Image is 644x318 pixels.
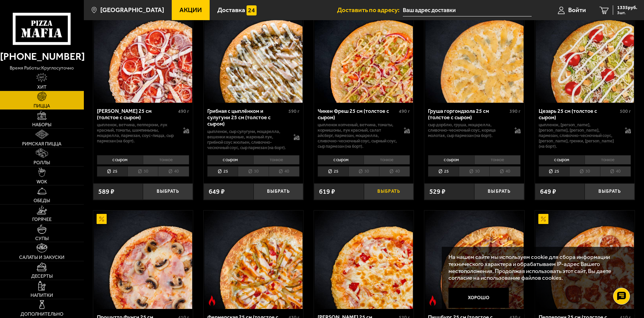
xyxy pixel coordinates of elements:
a: Груша горгондзола 25 см (толстое с сыром) [424,4,524,103]
span: Пицца [34,104,50,108]
img: Фермерская 25 см (толстое с сыром) [204,211,303,309]
span: 390 г [509,108,521,114]
a: Прошутто Формаджио 25 см (толстое с сыром) [314,211,414,309]
input: Ваш адрес доставки [403,4,532,16]
img: Чикен Фреш 25 см (толстое с сыром) [315,4,413,103]
span: 619 ₽ [319,188,335,195]
li: с сыром [539,155,585,165]
img: Пиццбург 25 см (толстое с сыром) [425,211,524,309]
li: 30 [459,166,489,177]
span: Войти [568,7,586,13]
img: Прошутто Формаджио 25 см (толстое с сыром) [315,211,413,309]
img: Цезарь 25 см (толстое с сыром) [536,4,634,103]
span: 649 ₽ [209,188,225,195]
span: 589 ₽ [98,188,114,195]
p: цыпленок копченый, ветчина, томаты, корнишоны, лук красный, салат айсберг, пармезан, моцарелла, с... [318,122,397,149]
span: Доставка [217,7,245,13]
li: с сыром [428,155,474,165]
div: Чикен Фреш 25 см (толстое с сыром) [318,108,397,121]
li: тонкое [585,155,631,165]
span: Десерты [31,274,53,279]
span: Роллы [34,161,50,165]
li: 40 [489,166,520,177]
span: 3 шт. [617,11,637,15]
li: 25 [318,166,348,177]
a: Острое блюдоФермерская 25 см (толстое с сыром) [204,211,303,309]
li: 40 [600,166,631,177]
span: 529 ₽ [429,188,445,195]
a: Цезарь 25 см (толстое с сыром) [535,4,635,103]
li: 40 [158,166,189,177]
span: Дополнительно [20,312,63,317]
img: Петровская 25 см (толстое с сыром) [94,4,192,103]
li: 30 [238,166,268,177]
img: Груша горгондзола 25 см (толстое с сыром) [425,4,524,103]
li: 30 [569,166,600,177]
span: Супы [35,236,49,241]
a: АкционныйПепперони 25 см (толстое с сыром) [535,211,635,309]
p: сыр дорблю, груша, моцарелла, сливочно-чесночный соус, корица молотая, сыр пармезан (на борт). [428,122,507,138]
img: Акционный [97,214,107,224]
p: На нашем сайте мы используем cookie для сбора информации технического характера и обрабатываем IP... [448,254,624,281]
span: 490 г [178,108,189,114]
li: 30 [127,166,158,177]
button: Выбрать [585,183,635,200]
li: с сыром [207,155,253,165]
li: 25 [207,166,238,177]
span: 490 г [399,108,410,114]
span: Напитки [31,293,53,298]
a: Петровская 25 см (толстое с сыром) [93,4,193,103]
img: 15daf4d41897b9f0e9f617042186c801.svg [247,5,257,15]
li: тонкое [474,155,521,165]
li: тонкое [364,155,410,165]
p: цыпленок, ветчина, пепперони, лук красный, томаты, шампиньоны, моцарелла, пармезан, соус-пицца, с... [97,122,176,144]
li: 40 [379,166,410,177]
button: Выбрать [474,183,524,200]
img: Острое блюдо [428,296,438,306]
img: Грибная с цыплёнком и сулугуни 25 см (толстое с сыром) [204,4,303,103]
button: Выбрать [254,183,304,200]
p: цыпленок, [PERSON_NAME], [PERSON_NAME], [PERSON_NAME], пармезан, сливочно-чесночный соус, [PERSON... [539,122,618,149]
span: WOK [37,180,47,184]
a: Острое блюдоПиццбург 25 см (толстое с сыром) [424,211,524,309]
img: Пепперони 25 см (толстое с сыром) [536,211,634,309]
li: с сыром [318,155,364,165]
img: Акционный [538,214,548,224]
p: цыпленок, сыр сулугуни, моцарелла, вешенки жареные, жареный лук, грибной соус Жюльен, сливочно-че... [207,129,287,150]
span: Обеды [34,198,50,203]
span: Акции [179,7,202,13]
li: тонкое [253,155,300,165]
span: 500 г [620,108,631,114]
li: 25 [539,166,569,177]
span: Римская пицца [22,142,61,146]
span: 649 ₽ [540,188,556,195]
div: Груша горгондзола 25 см (толстое с сыром) [428,108,507,121]
li: 25 [97,166,127,177]
div: Цезарь 25 см (толстое с сыром) [539,108,618,121]
span: 590 г [288,108,300,114]
button: Хорошо [448,288,509,308]
li: 25 [428,166,459,177]
img: Острое блюдо [207,296,217,306]
span: [GEOGRAPHIC_DATA] [100,7,164,13]
div: Грибная с цыплёнком и сулугуни 25 см (толстое с сыром) [207,108,287,127]
li: 40 [269,166,300,177]
button: Выбрать [143,183,193,200]
div: [PERSON_NAME] 25 см (толстое с сыром) [97,108,176,121]
button: Выбрать [364,183,414,200]
li: с сыром [97,155,143,165]
li: тонкое [143,155,189,165]
img: Прошутто Фунги 25 см (толстое с сыром) [94,211,192,309]
span: Наборы [32,123,51,127]
li: 30 [348,166,379,177]
span: Хит [37,85,47,90]
span: Салаты и закуски [19,255,64,260]
a: Грибная с цыплёнком и сулугуни 25 см (толстое с сыром) [204,4,303,103]
span: Горячее [32,217,52,222]
a: Чикен Фреш 25 см (толстое с сыром) [314,4,414,103]
span: Доставить по адресу: [337,7,403,13]
a: АкционныйПрошутто Фунги 25 см (толстое с сыром) [93,211,193,309]
span: 1335 руб. [617,5,637,10]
